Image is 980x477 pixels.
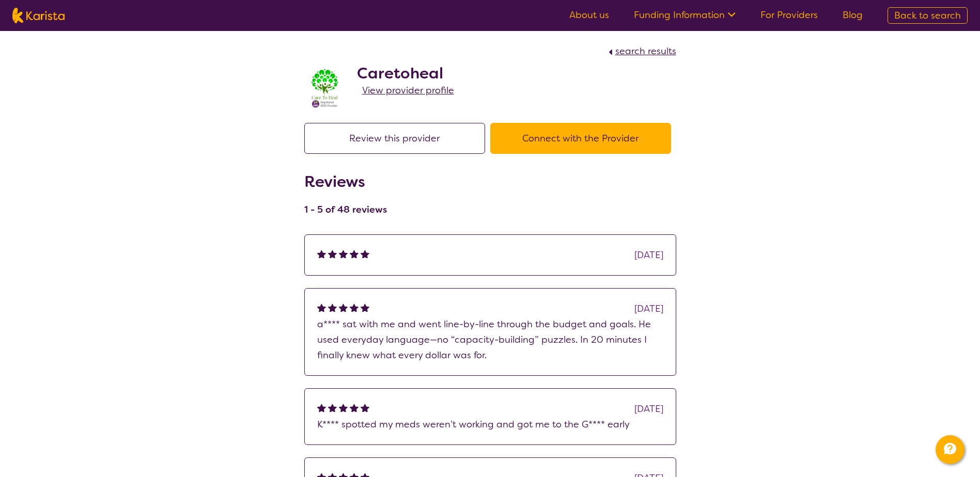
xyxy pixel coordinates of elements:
[634,247,663,263] div: [DATE]
[361,403,369,412] img: fullstar
[328,303,337,312] img: fullstar
[339,249,348,258] img: fullstar
[362,83,454,98] a: View provider profile
[361,303,369,312] img: fullstar
[328,403,337,412] img: fullstar
[490,132,676,145] a: Connect with the Provider
[843,9,863,21] a: Blog
[304,123,485,154] button: Review this provider
[634,301,663,316] div: [DATE]
[317,417,663,432] p: K**** spotted my meds weren’t working and got me to the G**** early
[362,84,454,97] span: View provider profile
[339,403,348,412] img: fullstar
[361,249,369,258] img: fullstar
[304,172,387,191] h2: Reviews
[936,435,965,464] button: Channel Menu
[634,401,663,417] div: [DATE]
[317,303,326,312] img: fullstar
[490,123,671,154] button: Connect with the Provider
[350,303,359,312] img: fullstar
[339,303,348,312] img: fullstar
[317,316,663,363] p: a**** sat with me and went line-by-line through the budget and goals. He used everyday language—n...
[350,403,359,412] img: fullstar
[569,9,609,21] a: About us
[357,64,454,83] h2: Caretoheal
[12,8,65,23] img: Karista logo
[304,132,490,145] a: Review this provider
[304,203,387,216] h4: 1 - 5 of 48 reviews
[317,403,326,412] img: fullstar
[328,249,337,258] img: fullstar
[760,9,818,21] a: For Providers
[304,67,346,108] img: x8xkzxtsmjra3bp2ouhm.png
[634,9,736,21] a: Funding Information
[615,45,676,57] span: search results
[894,9,961,22] span: Back to search
[606,45,676,57] a: search results
[350,249,359,258] img: fullstar
[888,7,968,24] a: Back to search
[317,249,326,258] img: fullstar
